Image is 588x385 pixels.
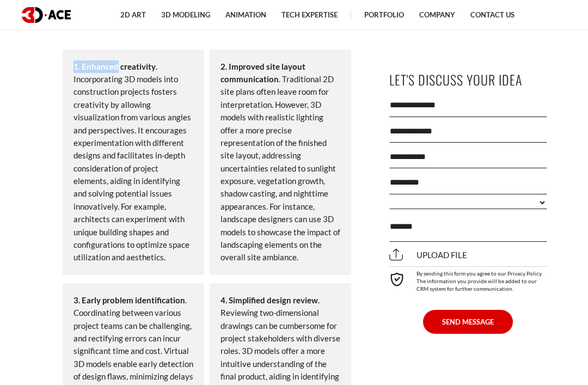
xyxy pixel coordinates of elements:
[389,68,547,92] p: Let's Discuss Your Idea
[73,295,185,305] strong: 3. Early problem identification
[73,62,156,71] strong: 1. Enhanced creativity
[63,50,204,275] div: . Incorporating 3D models into construction projects fosters creativity by allowing visualization...
[389,250,467,260] span: Upload file
[210,50,351,275] div: . Traditional 2D site plans often leave room for interpretation. However, 3D models with realisti...
[220,62,305,84] strong: 2. Improved site layout communication
[389,266,547,292] div: By sending this form you agree to our Privacy Policy. The information you provide will be added t...
[22,7,71,23] img: logo dark
[423,310,513,334] button: SEND MESSAGE
[220,295,318,305] strong: 4. Simplified design review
